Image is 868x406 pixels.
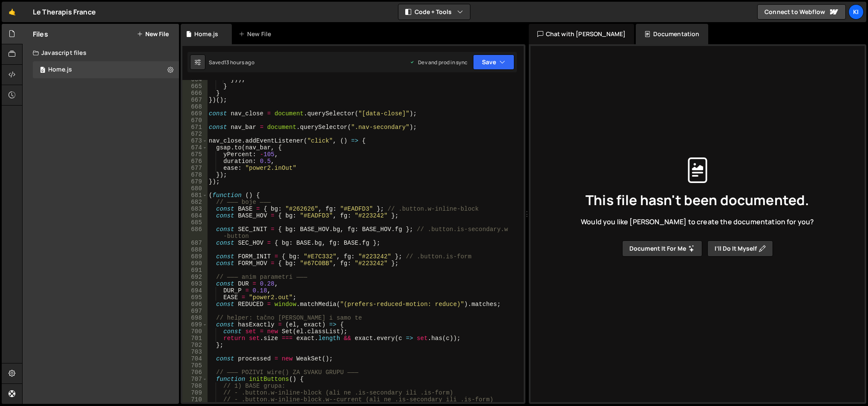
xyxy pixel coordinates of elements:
[182,315,208,321] div: 698
[182,246,208,253] div: 688
[182,199,208,206] div: 682
[182,103,208,110] div: 668
[622,240,702,257] button: Document it for me
[182,274,208,280] div: 692
[182,267,208,274] div: 691
[182,287,208,294] div: 694
[182,206,208,212] div: 683
[23,44,179,61] div: Javascript files
[33,29,48,39] h2: Files
[182,90,208,97] div: 666
[182,165,208,172] div: 677
[182,97,208,103] div: 667
[636,24,708,44] div: Documentation
[182,349,208,355] div: 703
[707,240,773,257] button: I’ll do it myself
[194,30,218,38] div: Home.js
[182,308,208,315] div: 697
[182,369,208,376] div: 706
[182,280,208,287] div: 693
[182,342,208,349] div: 702
[182,294,208,301] div: 695
[209,59,254,66] div: Saved
[33,61,179,78] div: 17128/47245.js
[182,219,208,226] div: 685
[182,253,208,260] div: 689
[182,362,208,369] div: 705
[182,396,208,403] div: 710
[757,4,846,20] a: Connect to Webflow
[581,217,814,226] span: Would you like [PERSON_NAME] to create the documentation for you?
[182,124,208,131] div: 671
[33,7,96,17] div: Le Therapis France
[182,137,208,144] div: 673
[182,226,208,240] div: 686
[182,335,208,342] div: 701
[182,144,208,151] div: 674
[182,185,208,192] div: 680
[182,110,208,117] div: 669
[40,67,45,74] span: 0
[398,4,470,20] button: Code + Tools
[848,4,864,20] a: Ki
[529,24,634,44] div: Chat with [PERSON_NAME]
[409,59,467,66] div: Dev and prod in sync
[473,54,514,70] button: Save
[182,178,208,185] div: 679
[182,321,208,328] div: 699
[224,59,254,66] div: 13 hours ago
[182,328,208,335] div: 700
[182,383,208,389] div: 708
[48,66,72,74] div: Home.js
[182,151,208,158] div: 675
[182,131,208,137] div: 672
[182,83,208,90] div: 665
[182,260,208,267] div: 690
[182,389,208,396] div: 709
[182,192,208,199] div: 681
[182,355,208,362] div: 704
[182,301,208,308] div: 696
[182,212,208,219] div: 684
[182,376,208,383] div: 707
[182,172,208,178] div: 678
[137,31,169,37] button: New File
[2,2,23,22] a: 🤙
[182,117,208,124] div: 670
[239,30,274,38] div: New File
[585,193,809,207] span: This file hasn't been documented.
[182,158,208,165] div: 676
[182,240,208,246] div: 687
